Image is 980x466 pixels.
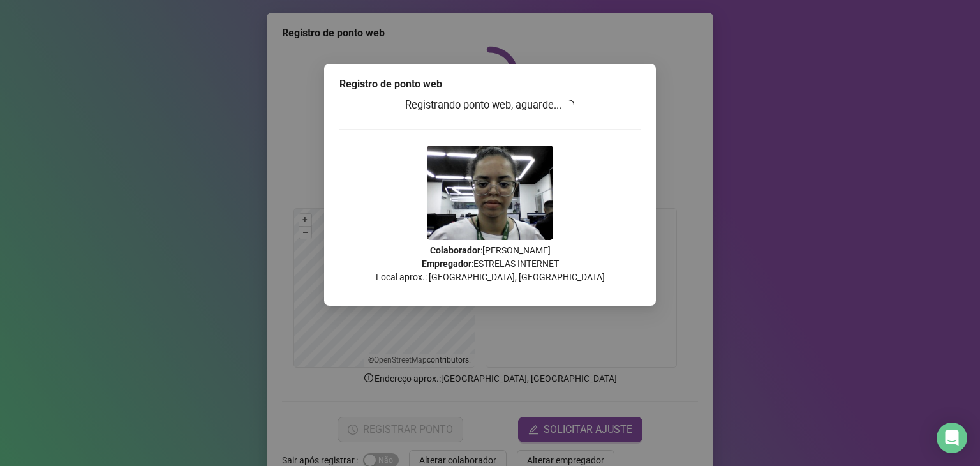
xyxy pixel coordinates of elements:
span: loading [564,100,574,110]
p: : [PERSON_NAME] : ESTRELAS INTERNET Local aprox.: [GEOGRAPHIC_DATA], [GEOGRAPHIC_DATA] [339,244,641,284]
h3: Registrando ponto web, aguarde... [339,97,641,114]
strong: Colaborador [430,245,480,255]
img: 9k= [427,146,553,240]
div: Open Intercom Messenger [937,423,967,453]
div: Registro de ponto web [339,77,641,92]
strong: Empregador [422,259,471,269]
